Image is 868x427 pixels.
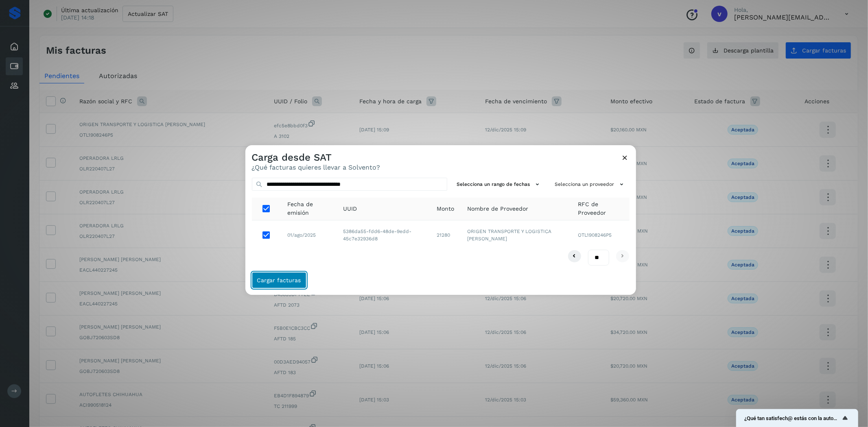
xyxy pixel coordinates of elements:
[552,178,630,191] button: Selecciona un proveedor
[337,220,430,250] td: 5386da55-fdd6-48de-9edd-45c7e32936d8
[430,220,461,250] td: 21280
[437,205,454,213] span: Monto
[467,205,528,213] span: Nombre de Proveedor
[288,200,330,217] span: Fecha de emisión
[744,415,840,421] span: ¿Qué tan satisfech@ estás con la autorización de tus facturas?
[343,205,357,213] span: UUID
[461,220,571,250] td: ORIGEN TRANSPORTE Y LOGISTICA [PERSON_NAME]
[578,200,623,217] span: RFC de Proveedor
[454,178,545,191] button: Selecciona un rango de fechas
[571,220,630,250] td: OTL1908246P5
[252,272,306,288] button: Cargar facturas
[744,413,850,423] button: Mostrar encuesta - ¿Qué tan satisfech@ estás con la autorización de tus facturas?
[281,220,337,250] td: 01/ago/2025
[252,152,380,163] h3: Carga desde SAT
[252,163,380,171] p: ¿Qué facturas quieres llevar a Solvento?
[257,277,301,283] span: Cargar facturas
